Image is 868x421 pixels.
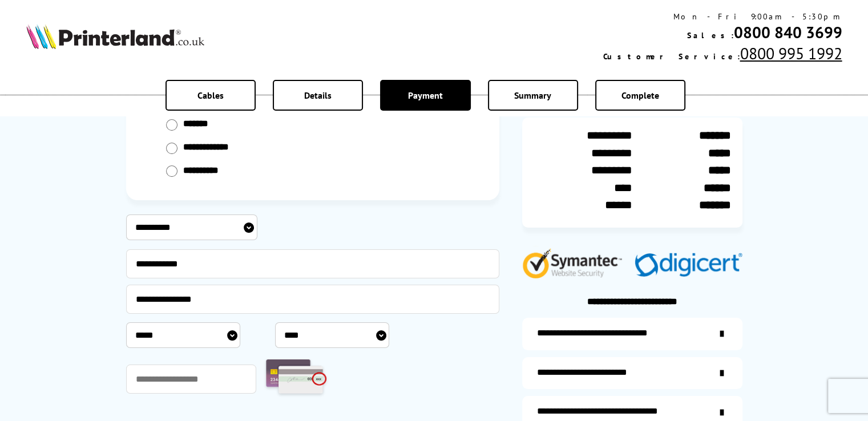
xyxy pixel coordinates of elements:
[621,90,659,101] span: Complete
[26,24,204,49] img: Printerland Logo
[522,357,742,390] a: items-arrive
[514,90,551,101] span: Summary
[733,22,842,43] a: 0800 840 3699
[408,90,443,101] span: Payment
[304,90,332,101] span: Details
[603,51,740,62] span: Customer Service:
[197,90,224,101] span: Cables
[603,11,842,22] div: Mon - Fri 9:00am - 5:30pm
[687,30,733,41] span: Sales:
[522,318,742,350] a: additional-ink
[740,43,842,64] tcxspan: Call 0800 995 1992 via 3CX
